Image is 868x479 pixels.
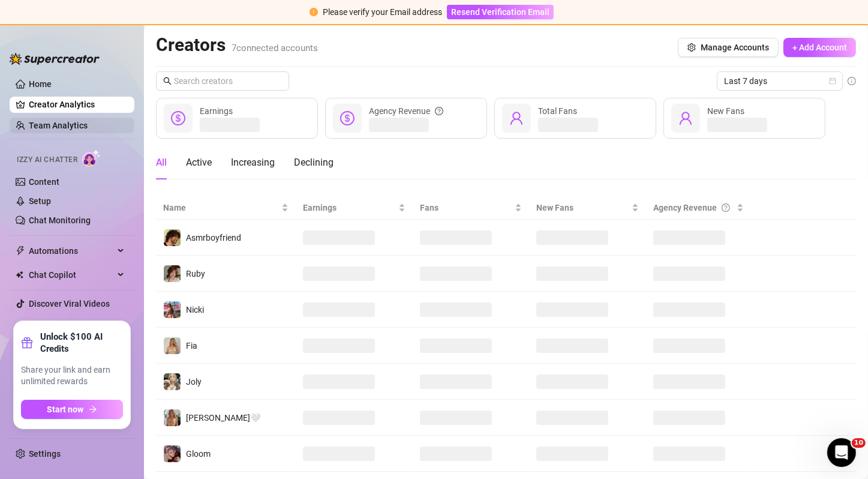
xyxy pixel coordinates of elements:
th: Earnings [296,196,413,220]
img: Fia [164,337,181,354]
img: logo-BBDzfeDw.svg [10,53,100,65]
span: question-circle [435,104,443,118]
span: Ruby [186,269,205,279]
button: Manage Accounts [678,38,779,57]
div: Please verify your Email address [323,5,442,19]
a: Settings [29,449,61,459]
th: Name [156,196,296,220]
img: Nicki [164,301,181,318]
span: Share your link and earn unlimited rewards [21,364,123,388]
span: arrow-right [89,405,97,414]
span: thunderbolt [16,246,25,256]
span: Total Fans [538,106,577,116]
span: Nicki [186,305,204,315]
span: Automations [29,241,114,261]
div: All [156,155,167,170]
th: New Fans [529,196,646,220]
a: Content [29,177,59,187]
div: Agency Revenue [369,104,443,118]
span: Earnings [303,201,396,214]
input: Search creators [174,74,272,88]
a: Setup [29,196,51,206]
img: Pam🤍 [164,409,181,426]
iframe: Intercom live chat [827,438,856,467]
span: Joly [186,377,202,387]
h2: Creators [156,34,318,56]
img: Asmrboyfriend [164,229,181,246]
span: Last 7 days [724,72,836,90]
button: Resend Verification Email [447,5,554,19]
span: Gloom [186,449,211,459]
button: Start nowarrow-right [21,400,123,419]
th: Fans [413,196,530,220]
img: Gloom [164,445,181,462]
span: gift [21,337,33,349]
img: Chat Copilot [16,271,23,279]
img: Joly [164,373,181,390]
span: Start now [47,405,84,414]
div: Agency Revenue [653,201,734,214]
img: Ruby [164,265,181,282]
span: search [163,77,172,85]
a: Discover Viral Videos [29,299,110,309]
strong: Unlock $100 AI Credits [40,331,123,355]
span: Fia [186,341,197,351]
span: dollar-circle [340,111,355,125]
span: New Fans [707,106,744,116]
span: Resend Verification Email [451,7,549,17]
span: user [509,111,524,125]
span: + Add Account [792,43,847,52]
span: 10 [852,438,866,448]
span: Name [163,201,279,214]
img: AI Chatter [82,149,101,167]
span: Manage Accounts [701,43,769,52]
span: setting [687,43,696,52]
a: Chat Monitoring [29,215,91,225]
a: Home [29,79,52,89]
span: [PERSON_NAME]🤍 [186,413,260,423]
span: Earnings [200,106,233,116]
span: Izzy AI Chatter [17,154,77,166]
span: 7 connected accounts [232,43,318,53]
span: dollar-circle [171,111,185,125]
span: info-circle [848,77,856,85]
span: Asmrboyfriend [186,233,241,243]
button: + Add Account [783,38,856,57]
span: user [678,111,693,125]
span: Chat Copilot [29,265,114,285]
div: Declining [294,155,334,170]
span: calendar [829,77,836,85]
a: Creator Analytics [29,95,125,114]
div: Active [186,155,212,170]
span: question-circle [722,201,730,214]
span: New Fans [536,201,629,214]
div: Increasing [231,155,275,170]
a: Team Analytics [29,121,88,130]
span: exclamation-circle [310,8,318,16]
span: Fans [420,201,513,214]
